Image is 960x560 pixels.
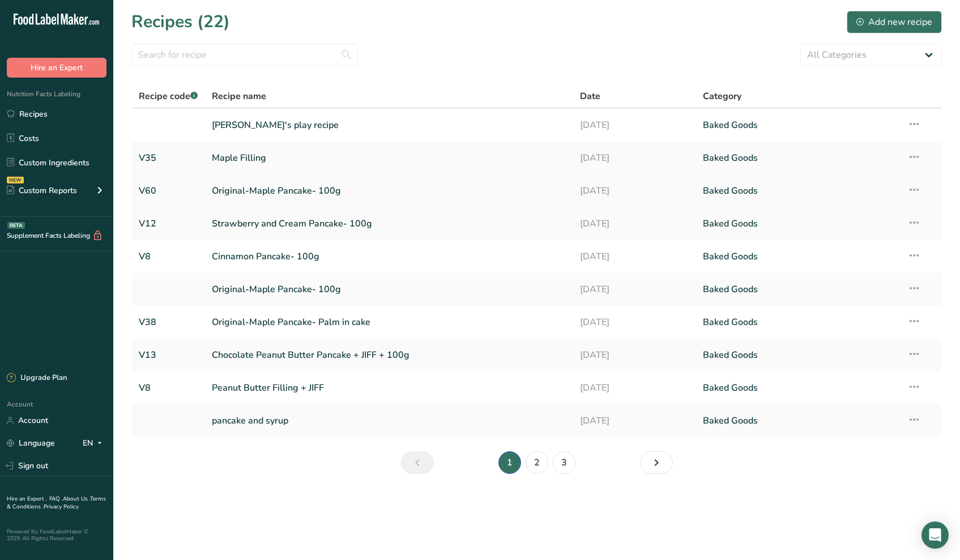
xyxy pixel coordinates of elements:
a: Baked Goods [703,409,894,433]
a: About Us . [63,495,90,503]
a: [DATE] [580,179,689,203]
a: V35 [139,146,198,170]
a: Peanut Butter Filling + JIFF [212,376,566,400]
a: [DATE] [580,146,689,170]
div: NEW [7,177,24,183]
div: EN [83,437,106,450]
button: Hire an Expert [7,58,106,78]
span: Recipe code [139,90,198,102]
a: Original-Maple Pancake- 100g [212,179,566,203]
div: Custom Reports [7,185,77,196]
a: Baked Goods [703,310,894,334]
div: Open Intercom Messenger [921,521,949,549]
a: [DATE] [580,409,689,433]
div: BETA [7,222,25,229]
a: Baked Goods [703,179,894,203]
a: V12 [139,212,198,236]
a: Original-Maple Pancake- Palm in cake [212,310,566,334]
a: Language [7,433,55,453]
div: Add new recipe [856,15,932,29]
a: Strawberry and Cream Pancake- 100g [212,212,566,236]
span: Recipe name [212,89,266,103]
a: V38 [139,310,198,334]
a: [DATE] [580,212,689,236]
a: Chocolate Peanut Butter Pancake + JIFF + 100g [212,343,566,367]
a: Next page [640,451,673,474]
a: Baked Goods [703,245,894,268]
a: pancake and syrup [212,409,566,433]
a: FAQ . [49,495,63,503]
button: Add new recipe [847,11,942,33]
a: [DATE] [580,277,689,301]
a: [DATE] [580,113,689,137]
div: Powered By FoodLabelMaker © 2025 All Rights Reserved [7,528,106,542]
a: Cinnamon Pancake- 100g [212,245,566,268]
a: Maple Filling [212,146,566,170]
span: Date [580,89,600,103]
a: Baked Goods [703,376,894,400]
a: Page 3. [553,451,575,474]
a: V8 [139,245,198,268]
a: V8 [139,376,198,400]
a: V60 [139,179,198,203]
a: Page 2. [526,451,548,474]
a: [DATE] [580,343,689,367]
a: Previous page [401,451,434,474]
div: Upgrade Plan [7,373,67,384]
a: Hire an Expert . [7,495,47,503]
a: Baked Goods [703,277,894,301]
a: [DATE] [580,310,689,334]
a: V13 [139,343,198,367]
a: Original-Maple Pancake- 100g [212,277,566,301]
a: [DATE] [580,376,689,400]
input: Search for recipe [131,44,358,66]
span: Category [703,89,741,103]
a: Baked Goods [703,343,894,367]
a: Baked Goods [703,212,894,236]
a: [PERSON_NAME]'s play recipe [212,113,566,137]
a: Baked Goods [703,113,894,137]
a: [DATE] [580,245,689,268]
a: Privacy Policy [44,503,79,511]
a: Terms & Conditions . [7,495,106,511]
a: Baked Goods [703,146,894,170]
h1: Recipes (22) [131,9,230,35]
